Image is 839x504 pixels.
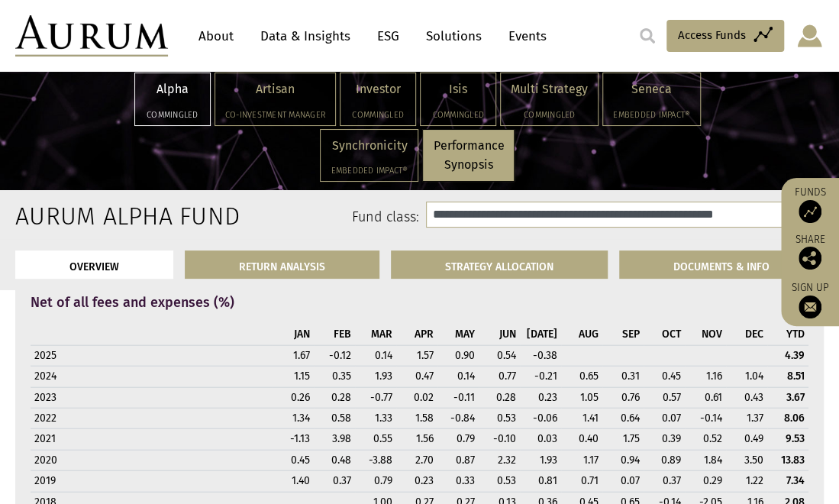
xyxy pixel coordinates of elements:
[31,471,273,492] th: 2019
[786,474,805,487] strong: 7.34
[640,28,655,44] img: search.svg
[314,325,355,345] th: FEB
[501,22,547,50] a: Events
[273,345,314,366] td: 1.67
[602,325,644,345] th: SEP
[31,408,273,428] th: 2022
[644,429,685,450] td: 0.39
[437,387,479,408] td: -0.11
[396,429,437,450] td: 1.56
[726,367,767,387] td: 1.04
[355,471,396,492] td: 0.79
[314,450,355,470] td: 0.48
[355,345,396,366] td: 0.14
[561,429,602,450] td: 0.40
[666,20,784,52] a: Access Funds
[355,408,396,428] td: 1.33
[437,429,479,450] td: 0.79
[644,408,685,428] td: 0.07
[431,79,486,99] p: Isis
[396,450,437,470] td: 2.70
[520,429,561,450] td: 0.03
[799,247,821,270] img: Share this post
[520,387,561,408] td: 0.23
[685,325,726,345] th: NOV
[396,345,437,366] td: 1.57
[767,325,808,345] th: YTD
[31,429,273,450] th: 2021
[431,111,486,119] h5: Commingled
[726,387,767,408] td: 0.43
[273,408,314,428] td: 1.34
[314,471,355,492] td: 0.37
[225,79,325,99] p: Artisan
[391,250,608,279] a: STRATEGY ALLOCATION
[396,367,437,387] td: 0.47
[185,250,379,279] a: RETURN ANALYSIS
[15,15,168,57] img: Aurum
[619,250,824,279] a: DOCUMENTS & INFO
[314,408,355,428] td: 0.58
[613,111,690,119] h5: Embedded Impact®
[145,79,200,99] p: Alpha
[273,471,314,492] td: 1.40
[520,325,561,345] th: [DATE]
[479,387,520,408] td: 0.28
[396,408,437,428] td: 1.58
[350,79,405,99] p: Investor
[520,345,561,366] td: -0.38
[273,450,314,470] td: 0.45
[799,296,821,318] img: Sign up to our newsletter
[437,471,479,492] td: 0.33
[685,367,726,387] td: 1.16
[726,429,767,450] td: 0.49
[437,450,479,470] td: 0.87
[726,471,767,492] td: 1.22
[644,471,685,492] td: 0.37
[786,432,805,445] strong: 9.53
[561,471,602,492] td: 0.71
[479,450,520,470] td: 2.32
[561,367,602,387] td: 0.65
[520,367,561,387] td: -0.21
[479,471,520,492] td: 0.53
[154,208,419,228] label: Fund class:
[437,325,479,345] th: MAY
[273,325,314,345] th: JAN
[685,450,726,470] td: 1.84
[644,387,685,408] td: 0.57
[314,345,355,366] td: -0.12
[602,471,644,492] td: 0.07
[331,136,408,156] p: Synchronicity
[479,367,520,387] td: 0.77
[396,471,437,492] td: 0.23
[644,325,685,345] th: OCT
[253,22,358,50] a: Data & Insights
[789,186,831,223] a: Funds
[31,345,273,366] th: 2025
[479,325,520,345] th: JUN
[685,429,726,450] td: 0.52
[15,202,131,231] h2: Aurum Alpha Fund
[789,281,831,318] a: Sign up
[561,387,602,408] td: 1.05
[781,454,805,467] strong: 13.83
[520,471,561,492] td: 0.81
[786,391,805,404] strong: 3.67
[314,367,355,387] td: 0.35
[644,450,685,470] td: 0.89
[225,111,325,119] h5: Co-investment Manager
[685,387,726,408] td: 0.61
[479,429,520,450] td: -0.10
[561,450,602,470] td: 1.17
[369,22,407,50] a: ESG
[31,294,234,311] strong: Net of all fees and expenses (%)
[726,325,767,345] th: DEC
[685,408,726,428] td: -0.14
[437,345,479,366] td: 0.90
[418,22,489,50] a: Solutions
[350,111,405,119] h5: Commingled
[145,111,200,119] h5: Commingled
[678,26,746,44] span: Access Funds
[396,387,437,408] td: 0.02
